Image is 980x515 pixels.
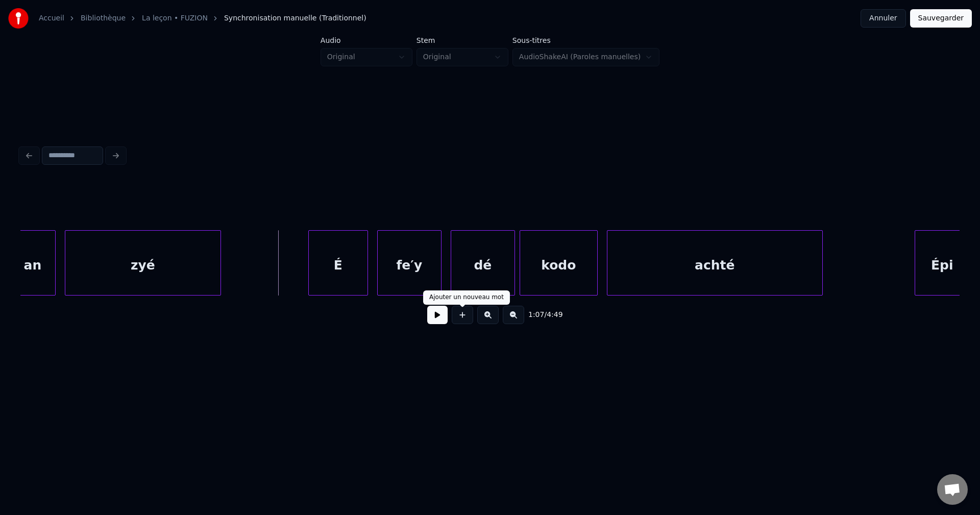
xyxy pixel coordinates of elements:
[321,37,412,44] label: Audio
[416,37,508,44] label: Stem
[512,37,659,44] label: Sous-titres
[547,310,562,320] span: 4:49
[81,13,126,23] a: Bibliothèque
[39,13,64,23] a: Accueil
[910,9,972,28] button: Sauvegarder
[8,8,29,29] img: youka
[528,310,544,320] span: 1:07
[142,13,208,23] a: La leçon • FUZION
[937,474,968,505] div: Ouvrir le chat
[528,310,553,320] div: /
[224,13,366,23] span: Synchronisation manuelle (Traditionnel)
[861,9,905,28] button: Annuler
[39,13,366,23] nav: breadcrumb
[429,293,504,302] div: Ajouter un nouveau mot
